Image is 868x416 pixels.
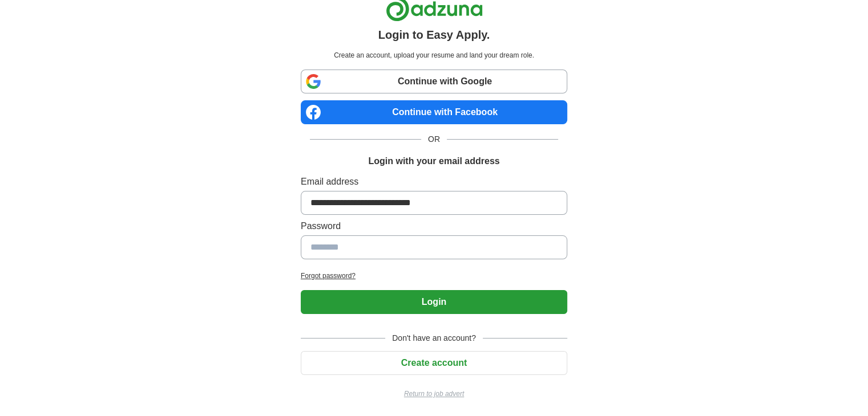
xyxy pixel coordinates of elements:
[301,389,567,399] a: Return to job advert
[303,50,565,60] p: Create an account, upload your resume and land your dream role.
[301,271,567,281] a: Forgot password?
[421,133,447,145] span: OR
[301,290,567,314] button: Login
[301,100,567,124] a: Continue with Facebook
[385,332,483,344] span: Don't have an account?
[301,219,567,233] label: Password
[301,358,567,368] a: Create account
[368,154,499,168] h1: Login with your email address
[301,351,567,375] button: Create account
[301,175,567,189] label: Email address
[301,70,567,93] a: Continue with Google
[378,26,490,43] h1: Login to Easy Apply.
